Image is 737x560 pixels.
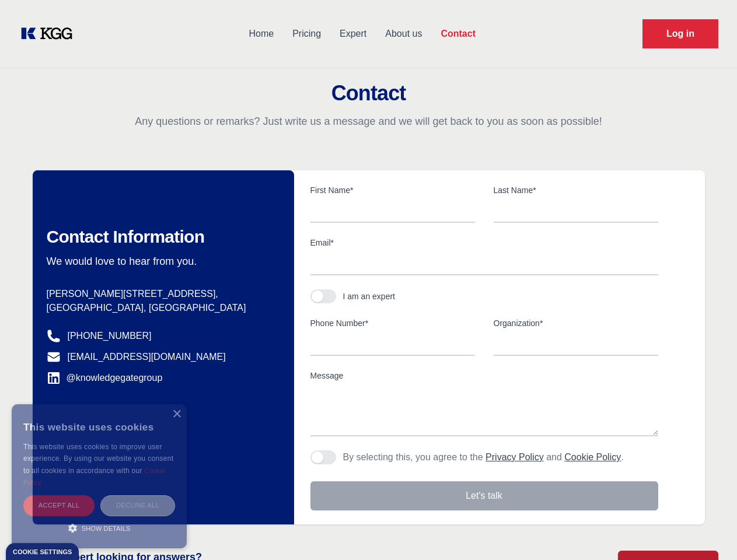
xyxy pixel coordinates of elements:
[82,525,131,532] span: Show details
[564,452,621,462] a: Cookie Policy
[19,24,82,43] a: KOL Knowledge Platform: Talk to Key External Experts (KEE)
[47,287,275,301] p: [PERSON_NAME][STREET_ADDRESS],
[23,495,95,516] div: Accept all
[310,184,475,196] label: First Name*
[343,290,396,302] div: I am an expert
[494,184,658,196] label: Last Name*
[283,19,330,49] a: Pricing
[100,495,175,516] div: Decline all
[310,481,658,510] button: Let's talk
[310,370,658,381] label: Message
[13,549,72,555] div: Cookie settings
[642,19,718,48] a: Request Demo
[172,410,181,419] div: Close
[23,522,175,534] div: Show details
[68,329,152,343] a: [PHONE_NUMBER]
[47,254,275,268] p: We would love to hear from you.
[376,19,431,49] a: About us
[23,413,175,441] div: This website uses cookies
[310,237,658,249] label: Email*
[485,452,544,462] a: Privacy Policy
[47,226,275,247] h2: Contact Information
[679,504,737,560] iframe: Chat Widget
[343,450,624,464] p: By selecting this, you agree to the and .
[23,443,173,475] span: This website uses cookies to improve user experience. By using our website you consent to all coo...
[47,371,163,385] a: @knowledgegategroup
[14,114,723,128] p: Any questions or remarks? Just write us a message and we will get back to you as soon as possible!
[14,82,723,105] h2: Contact
[310,317,475,329] label: Phone Number*
[330,19,376,49] a: Expert
[239,19,283,49] a: Home
[47,301,275,315] p: [GEOGRAPHIC_DATA], [GEOGRAPHIC_DATA]
[431,19,485,49] a: Contact
[68,350,226,364] a: [EMAIL_ADDRESS][DOMAIN_NAME]
[23,467,166,486] a: Cookie Policy
[494,317,658,329] label: Organization*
